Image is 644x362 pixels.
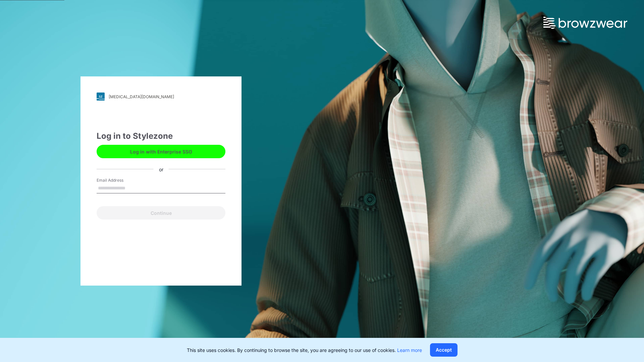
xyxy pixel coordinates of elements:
[109,94,174,99] div: [MEDICAL_DATA][DOMAIN_NAME]
[430,343,458,357] button: Accept
[397,347,422,353] a: Learn more
[97,145,225,158] button: Log in with Enterprise SSO
[97,93,105,101] img: svg+xml;base64,PHN2ZyB3aWR0aD0iMjgiIGhlaWdodD0iMjgiIHZpZXdCb3g9IjAgMCAyOCAyOCIgZmlsbD0ibm9uZSIgeG...
[543,17,627,29] img: browzwear-logo.73288ffb.svg
[97,130,225,142] div: Log in to Stylezone
[154,166,169,173] div: or
[97,93,225,101] a: [MEDICAL_DATA][DOMAIN_NAME]
[97,177,144,183] label: Email Address
[187,347,422,354] p: This site uses cookies. By continuing to browse the site, you are agreeing to our use of cookies.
